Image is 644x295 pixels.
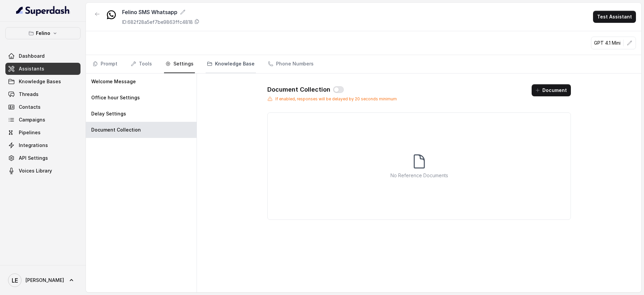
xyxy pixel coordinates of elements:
[36,29,50,37] p: Felino
[532,84,571,96] button: Document
[5,101,80,113] a: Contacts
[5,50,80,62] a: Dashboard
[91,55,119,73] a: Prompt
[5,27,80,39] button: Felino
[16,5,70,16] img: light.svg
[5,139,80,151] a: Integrations
[164,55,195,73] a: Settings
[25,277,64,284] span: [PERSON_NAME]
[91,55,636,73] nav: Tabs
[267,55,315,73] a: Phone Numbers
[91,110,126,117] p: Delay Settings
[5,88,80,100] a: Threads
[5,165,80,177] a: Voices Library
[19,142,48,149] span: Integrations
[129,55,153,73] a: Tools
[593,11,636,23] button: Test Assistant
[91,94,140,101] p: Office hour Settings
[5,114,80,126] a: Campaigns
[19,65,44,72] span: Assistants
[91,127,141,133] p: Document Collection
[12,277,18,284] text: LE
[122,8,200,16] div: Felino SMS Whatsapp
[19,78,61,85] span: Knowledge Bases
[19,116,45,123] span: Campaigns
[19,155,48,161] span: API Settings
[5,152,80,164] a: API Settings
[275,96,397,102] p: If enabled, responses will be delayed by 20 seconds minimum
[5,63,80,75] a: Assistants
[122,19,193,26] p: ID: 682f28a5ef7be9863ffc4818
[19,129,41,136] span: Pipelines
[5,76,80,88] a: Knowledge Bases
[19,91,39,98] span: Threads
[91,78,136,85] p: Welcome Message
[390,172,448,179] p: No Reference Documents
[19,104,41,110] span: Contacts
[19,167,52,174] span: Voices Library
[206,55,256,73] a: Knowledge Base
[19,53,45,59] span: Dashboard
[5,271,80,290] a: [PERSON_NAME]
[267,84,330,95] h1: Document Collection
[594,40,621,46] p: GPT 4.1 Mini
[5,127,80,139] a: Pipelines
